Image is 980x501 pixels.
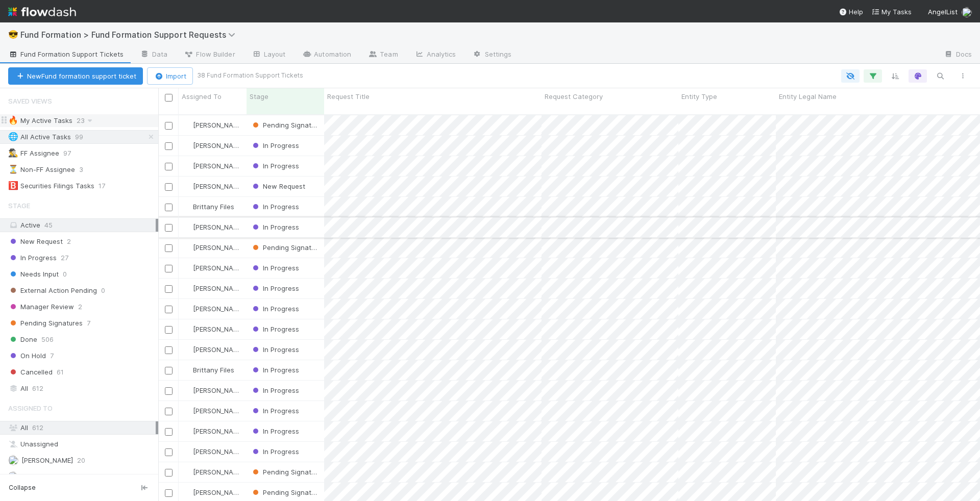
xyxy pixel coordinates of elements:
span: Brittany Files [193,366,234,374]
a: Flow Builder [176,47,243,63]
div: In Progress [251,304,299,314]
span: Request Category [545,91,603,102]
input: Toggle Row Selected [165,183,173,191]
div: [PERSON_NAME] [183,120,241,130]
div: [PERSON_NAME] [183,161,241,171]
div: Brittany Files [183,365,234,375]
span: Request Title [327,91,370,102]
input: Toggle Row Selected [165,306,173,313]
span: 20 [77,454,85,467]
div: [PERSON_NAME] [183,426,241,436]
img: avatar_892eb56c-5b5a-46db-bf0b-2a9023d0e8f8.png [183,162,191,170]
div: In Progress [251,446,299,457]
span: In Progress [251,141,299,149]
a: Settings [464,47,520,63]
span: 2 [67,235,71,248]
input: Toggle Row Selected [165,163,173,170]
div: All Active Tasks [8,131,71,143]
img: avatar_b467e446-68e1-4310-82a7-76c532dc3f4b.png [183,182,191,190]
span: Saved Views [8,91,52,111]
span: In Progress [251,325,299,333]
div: In Progress [251,426,299,436]
div: Non-FF Assignee [8,163,75,176]
div: [PERSON_NAME] [183,263,241,273]
a: Analytics [406,47,464,63]
img: avatar_b467e446-68e1-4310-82a7-76c532dc3f4b.png [183,468,191,476]
span: [PERSON_NAME] [193,488,244,496]
span: 612 [32,382,43,395]
a: My Tasks [871,7,912,17]
input: Toggle Row Selected [165,204,173,211]
span: My Tasks [871,8,912,16]
span: In Progress [251,345,299,354]
div: New Request [251,181,305,191]
div: [PERSON_NAME] [183,344,241,355]
span: 😎 [8,30,18,39]
div: In Progress [251,202,299,212]
span: 97 [63,147,81,160]
span: Manager Review [8,300,74,313]
span: [PERSON_NAME] [193,305,244,313]
div: In Progress [251,140,299,151]
div: [PERSON_NAME] [183,181,241,191]
input: Toggle Row Selected [165,428,173,436]
img: avatar_1d14498f-6309-4f08-8780-588779e5ce37.png [183,284,191,292]
a: Data [132,47,176,63]
span: Entity Legal Name [779,91,837,102]
div: In Progress [251,222,299,232]
span: [PERSON_NAME] [193,162,244,170]
span: [PERSON_NAME] [21,456,73,464]
span: 99 [75,131,93,143]
div: [PERSON_NAME] [183,406,241,416]
span: Collapse [9,483,36,492]
span: New Request [8,235,63,248]
div: [PERSON_NAME] [183,467,241,477]
img: avatar_892eb56c-5b5a-46db-bf0b-2a9023d0e8f8.png [183,305,191,313]
img: avatar_15e23c35-4711-4c0d-85f4-3400723cad14.png [8,471,18,482]
img: avatar_b467e446-68e1-4310-82a7-76c532dc3f4b.png [183,264,191,272]
span: Pending Signatures [8,317,83,330]
span: Stage [250,91,268,102]
span: [PERSON_NAME] [193,468,244,476]
span: Needs Input [8,268,59,281]
a: Team [359,47,406,63]
span: 🔥 [8,116,18,124]
div: In Progress [251,344,299,355]
img: avatar_15e23c35-4711-4c0d-85f4-3400723cad14.png [183,203,191,211]
input: Toggle Row Selected [165,367,173,374]
img: avatar_892eb56c-5b5a-46db-bf0b-2a9023d0e8f8.png [183,447,191,456]
img: avatar_1d14498f-6309-4f08-8780-588779e5ce37.png [8,455,18,465]
div: Brittany Files [183,202,234,212]
span: Cancelled [8,366,53,379]
span: [PERSON_NAME] [193,325,244,333]
span: Fund Formation Support Tickets [8,49,124,59]
span: Fund Formation > Fund Formation Support Requests [20,30,240,40]
input: Toggle Row Selected [165,224,173,232]
div: [PERSON_NAME] [183,283,241,293]
span: [PERSON_NAME] [193,407,244,415]
span: Pending Signatures [251,488,325,496]
span: 23 [77,114,95,127]
a: Automation [293,47,359,63]
span: Assigned To [8,398,53,418]
span: 61 [57,366,64,379]
span: Brittany Files [193,203,234,211]
span: In Progress [8,252,57,264]
span: In Progress [251,162,299,170]
span: In Progress [251,386,299,394]
div: Unassigned [8,438,156,450]
div: In Progress [251,324,299,334]
span: [PERSON_NAME] [193,345,244,354]
span: [PERSON_NAME] [193,447,244,456]
div: FF Assignee [8,147,59,160]
img: avatar_892eb56c-5b5a-46db-bf0b-2a9023d0e8f8.png [183,386,191,394]
span: AngelList [928,8,958,16]
div: In Progress [251,365,299,375]
span: On Hold [8,349,46,362]
div: In Progress [251,385,299,395]
span: In Progress [251,203,299,211]
div: [PERSON_NAME] [183,140,241,151]
img: avatar_892eb56c-5b5a-46db-bf0b-2a9023d0e8f8.png [183,488,191,496]
span: Pending Signatures [251,468,325,476]
div: In Progress [251,406,299,416]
